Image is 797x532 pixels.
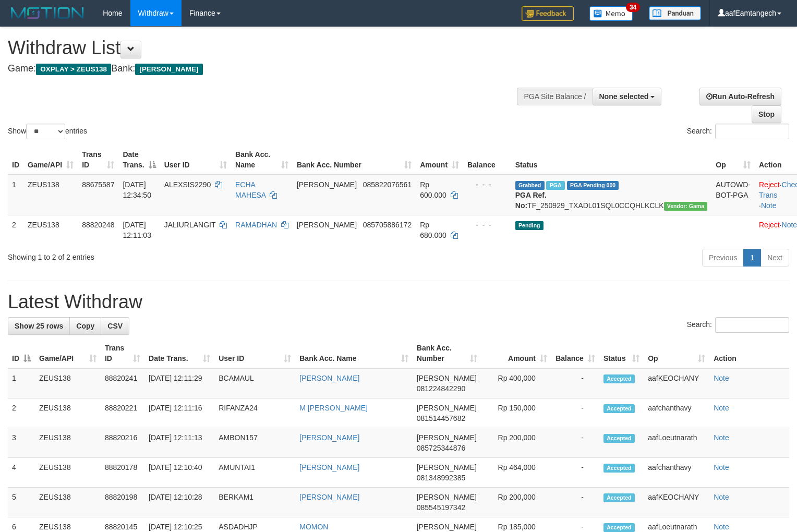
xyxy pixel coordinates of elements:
[420,221,446,239] span: Rp 680.000
[8,368,35,398] td: 1
[603,374,635,383] span: Accepted
[714,433,729,442] a: Note
[363,180,412,189] span: Copy 085822076561 to clipboard
[599,338,644,368] th: Status: activate to sort column ascending
[567,181,619,190] span: PGA Pending
[123,180,151,199] span: [DATE] 12:34:50
[417,384,465,393] span: Copy 081224842290 to clipboard
[123,221,151,239] span: [DATE] 12:11:03
[299,374,359,382] a: [PERSON_NAME]
[8,175,23,215] td: 1
[23,215,78,245] td: ZEUS138
[644,488,709,517] td: aafKEOCHANY
[8,317,70,335] a: Show 25 rows
[759,180,780,189] a: Reject
[214,398,295,428] td: RIFANZA24
[164,221,216,229] span: JALIURLANGIT
[293,145,416,175] th: Bank Acc. Number: activate to sort column ascending
[463,145,511,175] th: Balance
[711,145,755,175] th: Op: activate to sort column ascending
[82,221,114,229] span: 88820248
[8,215,23,245] td: 2
[8,5,87,21] img: MOTION_logo.png
[35,368,101,398] td: ZEUS138
[711,175,755,215] td: AUTOWD-BOT-PGA
[76,322,94,330] span: Copy
[467,220,507,230] div: - - -
[603,464,635,473] span: Accepted
[761,201,777,210] a: Note
[82,180,114,189] span: 88675587
[235,221,277,229] a: RAMADHAN
[551,488,599,517] td: -
[299,493,359,501] a: [PERSON_NAME]
[417,523,477,531] span: [PERSON_NAME]
[78,145,118,175] th: Trans ID: activate to sort column ascending
[214,368,295,398] td: BCAMAUL
[417,463,477,471] span: [PERSON_NAME]
[363,221,412,229] span: Copy 085705886172 to clipboard
[517,88,592,105] div: PGA Site Balance /
[26,124,65,139] select: Showentries
[8,38,521,58] h1: Withdraw List
[299,523,328,531] a: MOMON
[8,398,35,428] td: 2
[144,398,214,428] td: [DATE] 12:11:16
[417,444,465,452] span: Copy 085725344876 to clipboard
[35,428,101,458] td: ZEUS138
[8,124,87,139] label: Show entries
[644,398,709,428] td: aafchanthavy
[551,338,599,368] th: Balance: activate to sort column ascending
[417,493,477,501] span: [PERSON_NAME]
[299,404,368,412] a: M [PERSON_NAME]
[603,434,635,443] span: Accepted
[699,88,781,105] a: Run Auto-Refresh
[15,322,63,330] span: Show 25 rows
[714,523,729,531] a: Note
[8,428,35,458] td: 3
[515,221,544,230] span: Pending
[626,3,640,12] span: 34
[8,292,789,312] h1: Latest Withdraw
[101,368,144,398] td: 88820241
[649,6,701,20] img: panduan.png
[8,248,324,262] div: Showing 1 to 2 of 2 entries
[511,175,712,215] td: TF_250929_TXADL01SQL0CCQHLKCLK
[714,404,729,412] a: Note
[644,368,709,398] td: aafKEOCHANY
[759,221,780,229] a: Reject
[687,317,789,333] label: Search:
[164,180,211,189] span: ALEXSIS2290
[589,6,633,21] img: Button%20Memo.svg
[8,338,35,368] th: ID: activate to sort column descending
[118,145,160,175] th: Date Trans.: activate to sort column descending
[101,338,144,368] th: Trans ID: activate to sort column ascending
[101,428,144,458] td: 88820216
[702,249,744,267] a: Previous
[481,368,551,398] td: Rp 400,000
[481,398,551,428] td: Rp 150,000
[599,92,649,101] span: None selected
[417,374,477,382] span: [PERSON_NAME]
[214,428,295,458] td: AMBON157
[295,338,413,368] th: Bank Acc. Name: activate to sort column ascending
[297,180,357,189] span: [PERSON_NAME]
[417,503,465,512] span: Copy 085545197342 to clipboard
[481,338,551,368] th: Amount: activate to sort column ascending
[36,64,111,75] span: OXPLAY > ZEUS138
[515,181,545,190] span: Grabbed
[107,322,123,330] span: CSV
[144,428,214,458] td: [DATE] 12:11:13
[35,488,101,517] td: ZEUS138
[714,493,729,501] a: Note
[522,6,574,21] img: Feedback.jpg
[714,374,729,382] a: Note
[481,458,551,488] td: Rp 464,000
[235,180,265,199] a: ECHA MAHESA
[417,433,477,442] span: [PERSON_NAME]
[551,428,599,458] td: -
[144,458,214,488] td: [DATE] 12:10:40
[593,88,662,105] button: None selected
[8,458,35,488] td: 4
[417,404,477,412] span: [PERSON_NAME]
